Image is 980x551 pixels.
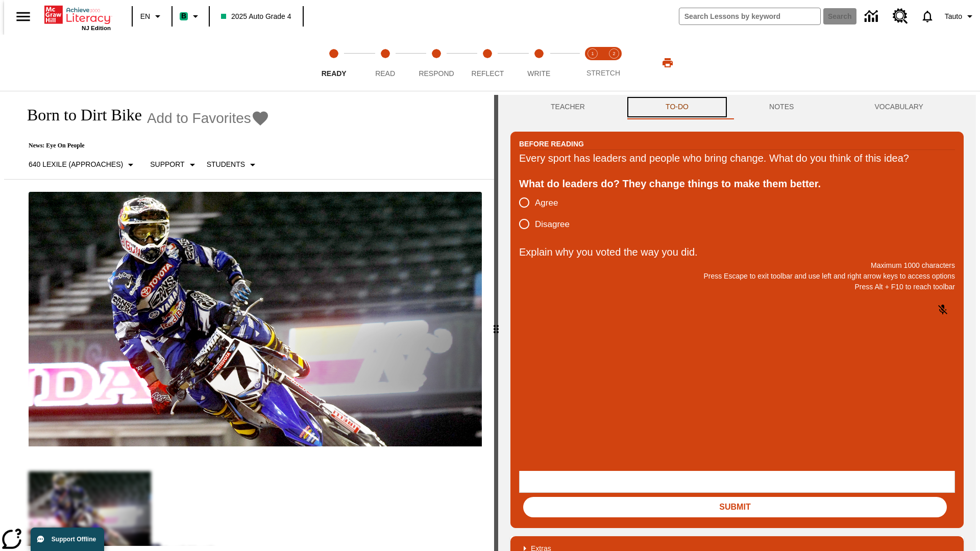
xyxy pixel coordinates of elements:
span: NJ Edition [82,25,111,31]
button: Boost Class color is mint green. Change class color [176,7,206,26]
a: Data Center [859,3,887,31]
button: VOCABULARY [834,95,964,119]
span: B [181,10,186,22]
div: poll [519,192,578,235]
button: Support Offline [31,528,104,551]
button: Reflect step 4 of 5 [458,35,517,91]
span: EN [140,11,150,22]
button: Print [651,54,684,72]
span: Read [375,69,395,78]
span: Reflect [472,69,504,78]
p: 640 Lexile (Approaches) [29,159,123,170]
button: NOTES [729,95,834,119]
button: Respond step 3 of 5 [407,35,466,91]
div: Home [44,4,111,31]
button: Open side menu [8,2,38,32]
a: Resource Center, Will open in new tab [887,3,914,30]
span: Agree [535,196,558,210]
button: Stretch Respond step 2 of 2 [599,35,629,91]
button: Scaffolds, Support [146,156,202,174]
h1: Born to Dirt Bike [16,106,142,124]
div: Press Enter or Spacebar and then press right and left arrow keys to move the slider [494,95,498,551]
text: 2 [612,51,615,56]
span: Write [527,69,550,78]
div: reading [4,95,494,546]
span: Add to Favorites [147,110,251,127]
p: Support [150,159,184,170]
div: Every sport has leaders and people who bring change. What do you think of this idea? [519,150,955,166]
div: Instructional Panel Tabs [510,95,964,119]
button: Add to Favorites - Born to Dirt Bike [147,109,269,127]
span: 2025 Auto Grade 4 [221,11,291,22]
button: Profile/Settings [941,7,980,26]
p: Maximum 1000 characters [519,260,955,271]
span: STRETCH [586,69,620,77]
button: Stretch Read step 1 of 2 [578,35,607,91]
img: Motocross racer James Stewart flies through the air on his dirt bike. [29,192,482,447]
span: Tauto [945,11,962,22]
button: Teacher [510,95,625,119]
button: Select Student [203,156,263,174]
span: Disagree [535,218,570,231]
div: activity [498,95,976,551]
button: Select Lexile, 640 Lexile (Approaches) [24,156,141,174]
body: Explain why you voted the way you did. Maximum 1000 characters Press Alt + F10 to reach toolbar P... [4,8,149,17]
button: Submit [523,497,947,517]
h2: Before Reading [519,138,584,149]
input: search field [679,8,820,24]
button: Read step 2 of 5 [355,35,414,91]
span: Respond [419,69,454,78]
button: Click to activate and allow voice recognition [930,297,955,322]
button: TO-DO [625,95,729,119]
p: Press Escape to exit toolbar and use left and right arrow keys to access options [519,271,955,282]
p: News: Eye On People [16,142,269,149]
p: Students [207,159,245,170]
span: Support Offline [52,536,96,543]
button: Language: EN, Select a language [136,7,168,26]
button: Write step 5 of 5 [509,35,569,91]
text: 1 [591,51,594,56]
div: What do leaders do? They change things to make them better. [519,176,955,192]
span: Ready [322,69,347,78]
p: Explain why you voted the way you did. [519,244,955,260]
p: Press Alt + F10 to reach toolbar [519,282,955,292]
a: Notifications [914,3,941,30]
button: Ready step 1 of 5 [304,35,363,91]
